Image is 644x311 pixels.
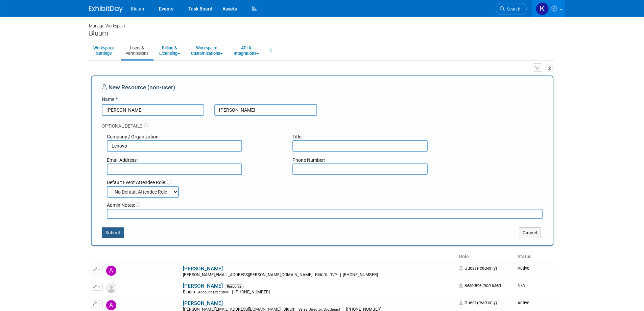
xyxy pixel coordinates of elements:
div: Admin Notes: [107,202,543,208]
img: Alan Sherbourne [106,300,116,310]
div: [PERSON_NAME][EMAIL_ADDRESS][PERSON_NAME][DOMAIN_NAME] [183,272,455,278]
a: [PERSON_NAME] [183,300,223,306]
a: WorkspaceCustomizations [187,42,227,59]
a: [PERSON_NAME] [183,266,223,272]
a: WorkspaceSettings [89,42,119,59]
img: Aaron Cole [106,266,116,276]
button: Submit [102,227,124,238]
span: Account Executive [198,290,229,294]
div: Bluum [89,29,555,38]
div: Manage Workspace [89,17,555,29]
span: Active [518,266,529,271]
div: Email Address: [107,157,283,163]
a: Search [496,3,527,15]
div: New Resource (non-user) [102,83,543,96]
span: Bluum [183,290,197,294]
span: TVP [330,273,337,277]
th: Role [456,251,515,263]
span: Search [505,6,520,12]
a: Users &Permissions [121,42,153,59]
span: Bluum [131,6,144,12]
span: [PHONE_NUMBER] [341,272,380,277]
input: Last Name [214,104,317,116]
span: Guest (read-only) [459,266,497,271]
span: | [232,290,233,294]
span: | [312,272,313,277]
span: N/A [518,283,525,288]
div: Optional Details: [102,116,543,129]
div: Default Event Attendee Role: [107,179,543,186]
button: Cancel [519,227,541,238]
span: [PHONE_NUMBER] [233,290,272,294]
th: Status [515,251,553,263]
span: Active [518,300,529,305]
label: Name * [102,96,118,103]
div: Title: [292,133,468,140]
div: Phone Number: [292,157,468,163]
span: Resource (non-user) [459,283,501,288]
a: API &Integrations [229,42,263,59]
span: Resource [225,284,244,289]
img: Resource [106,283,116,293]
span: Bluum [313,272,329,277]
div: Company / Organization: [107,133,283,140]
span: | [340,272,341,277]
a: Billing &Licensing [155,42,185,59]
a: [PERSON_NAME] [183,283,223,289]
img: ExhibitDay [89,6,123,13]
input: First Name [102,104,205,116]
img: Kellie Noller [536,2,549,15]
span: Guest (read-only) [459,300,497,305]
